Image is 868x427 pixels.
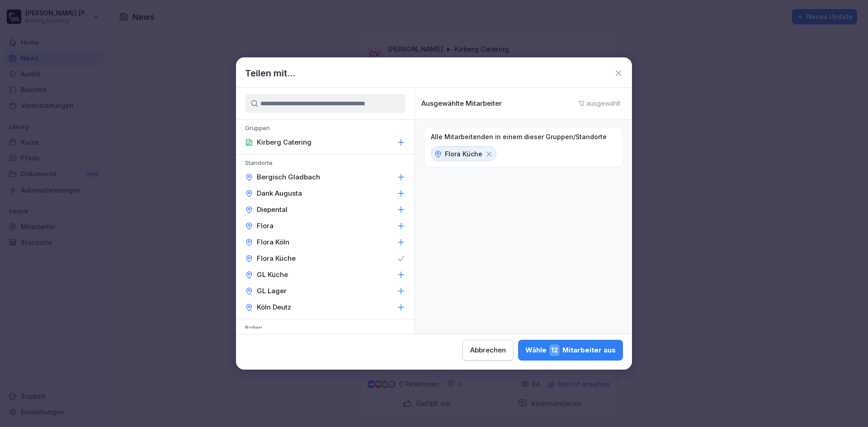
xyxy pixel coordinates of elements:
h1: Teilen mit... [245,66,295,80]
button: Wähle12Mitarbeiter aus [518,340,623,361]
p: GL Küche [257,270,288,279]
p: Gruppen [236,124,415,134]
p: Standorte [236,159,415,169]
p: Bergisch Gladbach [257,173,320,182]
p: Flora Köln [257,238,289,247]
p: Flora Küche [445,149,482,159]
button: Abbrechen [462,340,514,361]
p: Ausgewählte Mitarbeiter [421,99,502,108]
p: 12 ausgewählt [579,99,620,108]
p: Köln Deutz [257,303,291,312]
span: 12 [549,344,560,356]
p: Dank Augusta [257,189,302,198]
p: Diepental [257,205,288,214]
p: Flora Küche [257,254,296,263]
div: Wähle Mitarbeiter aus [525,344,616,356]
p: Flora [257,221,274,230]
p: Rollen [236,324,415,334]
p: Alle Mitarbeitenden in einem dieser Gruppen/Standorte [431,133,607,141]
div: Abbrechen [470,345,506,355]
p: Kirberg Catering [257,138,311,147]
p: GL Lager [257,286,287,296]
